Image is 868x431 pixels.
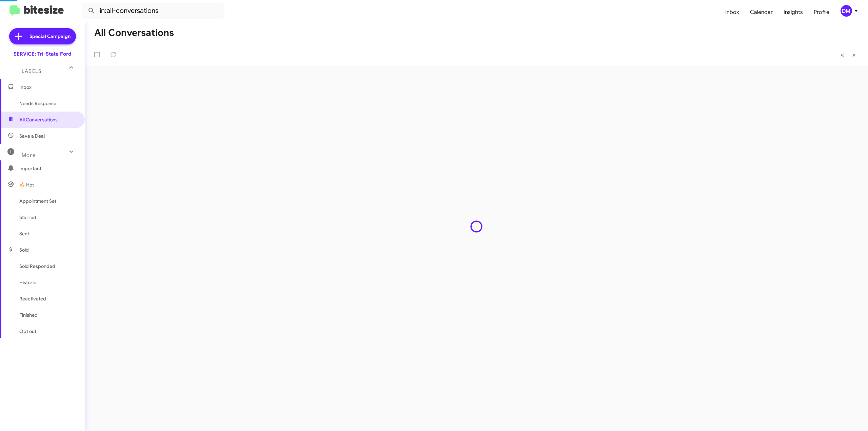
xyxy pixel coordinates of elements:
[19,84,77,91] span: Inbox
[19,312,38,318] span: Finished
[745,2,778,22] a: Calendar
[19,247,29,253] span: Sold
[841,51,844,59] span: «
[9,28,76,44] a: Special Campaign
[22,68,41,74] span: Labels
[19,295,46,302] span: Reactivated
[841,5,852,17] div: DM
[19,100,77,107] span: Needs Response
[82,3,224,19] input: Search
[29,33,71,40] span: Special Campaign
[19,279,36,286] span: Historic
[19,165,77,172] span: Important
[720,2,745,22] a: Inbox
[19,214,36,221] span: Starred
[852,51,856,59] span: »
[19,328,36,335] span: Opt out
[778,2,808,22] a: Insights
[19,198,56,204] span: Appointment Set
[19,263,55,270] span: Sold Responded
[19,181,34,188] span: 🔥 Hot
[19,116,58,123] span: All Conversations
[19,230,29,237] span: Sent
[14,51,71,57] div: SERVICE: Tri-State Ford
[836,48,848,62] button: Previous
[808,2,835,22] a: Profile
[94,27,174,38] h1: All Conversations
[848,48,860,62] button: Next
[22,152,36,158] span: More
[835,5,861,17] button: DM
[19,133,45,139] span: Save a Deal
[837,48,860,62] nav: Page navigation example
